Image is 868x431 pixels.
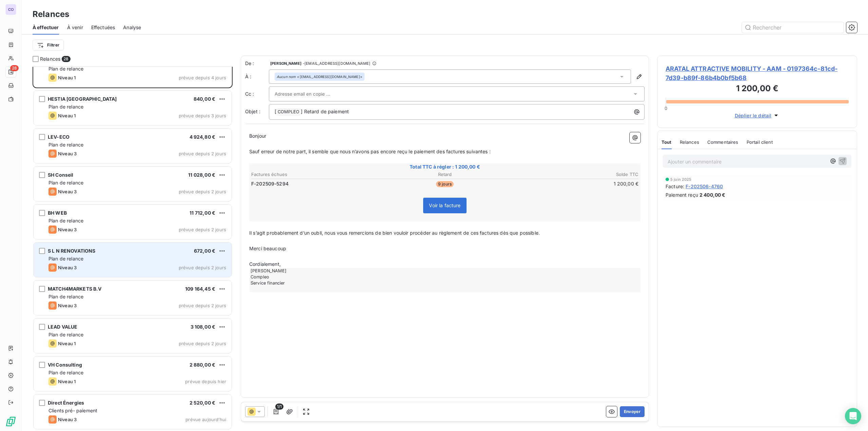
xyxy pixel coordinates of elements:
[48,370,83,375] span: Plan de relance
[510,171,639,178] th: Solde TTC
[301,109,349,114] span: ] Retard de paiement
[747,139,773,145] span: Portail client
[179,341,226,346] span: prévue depuis 2 jours
[123,24,141,31] span: Analyse
[666,191,698,198] span: Paiement reçu
[662,139,672,145] span: Tout
[277,74,362,79] div: <[EMAIL_ADDRESS][DOMAIN_NAME]>
[249,230,540,236] span: Il s’agit probablement d’un oubli, nous vous remercions de bien vouloir procéder au règlement de ...
[429,202,460,208] span: Voir la facture
[303,61,370,65] span: - [EMAIL_ADDRESS][DOMAIN_NAME]
[58,189,77,194] span: Niveau 3
[190,210,215,216] span: 11 712,00 €
[845,408,861,424] div: Open Intercom Messenger
[48,286,102,292] span: MATCH4MARKETS B.V
[58,227,77,232] span: Niveau 3
[275,109,276,114] span: [
[620,406,645,417] button: Envoyer
[277,74,296,79] em: Aucun nom
[48,408,97,413] span: Clients pré- paiement
[670,177,692,181] span: 5 juin 2025
[245,91,269,97] label: Cc :
[699,191,726,198] span: 2 400,00 €
[48,142,83,148] span: Plan de relance
[48,400,84,406] span: Direct Énergies
[58,341,76,346] span: Niveau 1
[58,151,77,156] span: Niveau 3
[48,332,83,337] span: Plan de relance
[179,303,226,308] span: prévue depuis 2 jours
[249,133,266,139] span: Bonjour
[686,183,723,190] span: F-202506-4760
[735,112,772,119] span: Déplier le détail
[190,134,216,140] span: 4 924,80 €
[91,24,115,31] span: Effectuées
[190,400,216,406] span: 2 520,00 €
[58,265,77,270] span: Niveau 3
[40,56,60,62] span: Relances
[742,22,844,33] input: Rechercher
[733,112,782,119] button: Déplier le détail
[179,265,226,270] span: prévue depuis 2 jours
[33,8,69,20] h3: Relances
[194,96,215,102] span: 840,00 €
[58,379,76,384] span: Niveau 1
[188,172,215,178] span: 11 028,00 €
[48,172,74,178] span: SH Conseil
[680,139,699,145] span: Relances
[666,183,684,190] span: Facture :
[179,227,226,232] span: prévue depuis 2 jours
[179,113,226,118] span: prévue depuis 3 jours
[275,404,283,410] span: 1/1
[277,108,300,116] span: COMPLEO
[190,362,216,368] span: 2 880,00 €
[48,248,96,254] span: S L N RENOVATIONS
[48,104,83,110] span: Plan de relance
[48,96,117,102] span: HESTIA [GEOGRAPHIC_DATA]
[436,181,454,187] span: 9 jours
[48,324,78,330] span: LEAD VALUE
[58,417,77,422] span: Niveau 3
[245,60,269,67] span: De :
[48,294,83,299] span: Plan de relance
[179,151,226,156] span: prévue depuis 2 jours
[48,134,70,140] span: LEV-ECO
[191,324,216,330] span: 3 108,00 €
[48,66,83,72] span: Plan de relance
[67,24,83,31] span: À venir
[10,65,19,71] span: 28
[707,139,738,145] span: Commentaires
[275,89,348,99] input: Adresse email en copie ...
[33,40,64,51] button: Filtrer
[245,73,269,80] label: À :
[510,180,639,188] td: 1 200,00 €
[48,362,82,368] span: VH Consulting
[58,303,77,308] span: Niveau 3
[245,109,260,114] span: Objet :
[62,56,70,62] span: 28
[249,246,286,251] span: Merci beaucoup
[48,256,83,261] span: Plan de relance
[48,180,83,185] span: Plan de relance
[270,61,301,65] span: [PERSON_NAME]
[251,171,380,178] th: Factures échues
[666,82,849,96] h3: 1 200,00 €
[249,261,281,267] span: Cordialement,
[666,64,849,82] span: ARATAL ATTRACTIVE MOBILITY - AAM - 0197364c-81cd-7d39-b89f-86b4b0bf5b68
[5,416,16,427] img: Logo LeanPay
[179,75,226,80] span: prévue depuis 4 jours
[251,180,289,187] span: F-202509-5294
[185,417,226,422] span: prévue aujourd’hui
[250,163,639,170] span: Total TTC à régler : 1 200,00 €
[5,4,16,15] div: CO
[665,105,667,111] span: 0
[48,210,67,216] span: BH WEB
[185,379,226,384] span: prévue depuis hier
[179,189,226,194] span: prévue depuis 2 jours
[185,286,215,292] span: 109 164,45 €
[48,218,83,223] span: Plan de relance
[380,171,509,178] th: Retard
[249,149,491,154] span: Sauf erreur de notre part, il semble que nous n’avons pas encore reçu le paiement des factures su...
[194,248,215,254] span: 672,00 €
[33,24,59,31] span: À effectuer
